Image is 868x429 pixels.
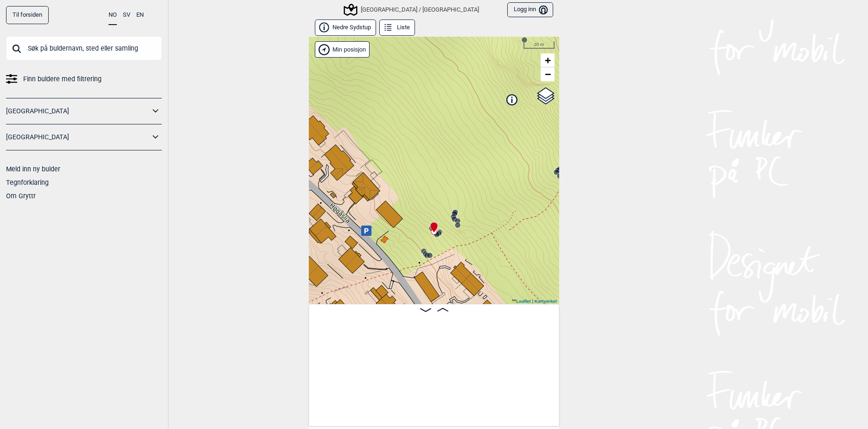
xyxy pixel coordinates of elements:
[23,72,102,86] span: Finn buldere med filtrering
[541,53,555,67] a: Zoom in
[541,67,555,81] a: Zoom out
[6,72,162,86] a: Finn buldere med filtrering
[535,299,557,304] a: Kartverket
[512,299,531,304] a: Leaflet
[315,19,376,36] button: Nedre Sydstup
[6,104,150,118] a: [GEOGRAPHIC_DATA]
[123,6,130,24] button: SV
[6,36,162,60] input: Søk på buldernavn, sted eller samling
[6,6,49,24] a: Til forsiden
[6,165,60,173] a: Meld inn ny bulder
[537,86,555,106] a: Layers
[545,54,551,66] span: +
[6,130,150,144] a: [GEOGRAPHIC_DATA]
[108,6,117,25] button: NO
[136,6,144,24] button: EN
[523,41,555,49] div: 20 m
[507,2,553,18] button: Logg inn
[6,179,49,186] a: Tegnforklaring
[532,299,533,304] span: |
[545,68,551,80] span: −
[6,192,36,200] a: Om Gryttr
[315,41,370,58] div: Vis min posisjon
[345,4,479,15] div: [GEOGRAPHIC_DATA] / [GEOGRAPHIC_DATA]
[379,19,415,36] button: Liste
